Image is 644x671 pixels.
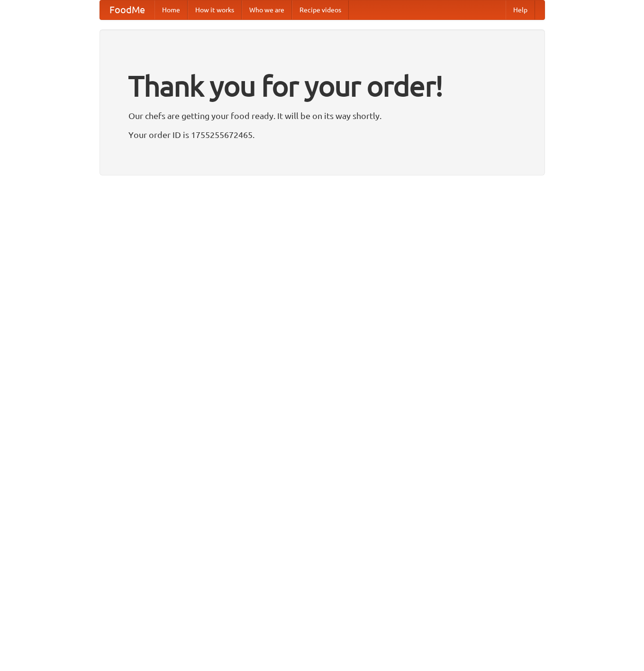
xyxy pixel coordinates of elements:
a: How it works [188,0,242,19]
a: Help [506,0,535,19]
p: Our chefs are getting your food ready. It will be on its way shortly. [128,109,516,123]
p: Your order ID is 1755255672465. [128,128,516,142]
a: Home [154,0,188,19]
a: Who we are [242,0,292,19]
a: Recipe videos [292,0,349,19]
a: FoodMe [100,0,154,19]
h1: Thank you for your order! [128,63,516,109]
